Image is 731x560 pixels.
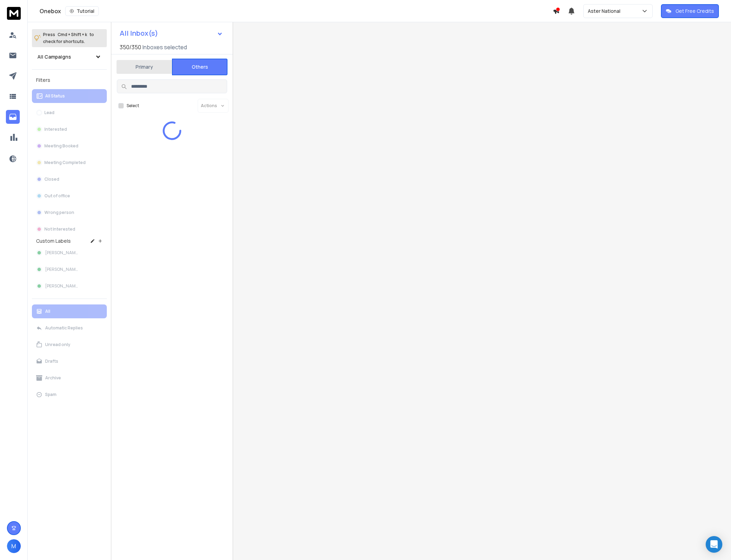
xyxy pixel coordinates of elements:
h3: Inboxes selected [143,43,187,51]
h1: All Campaigns [37,53,71,60]
div: Onebox [40,6,553,16]
button: Others [172,59,227,75]
button: Tutorial [65,6,99,16]
span: Cmd + Shift + k [57,31,88,38]
h3: Filters [32,75,107,85]
h3: Custom Labels [36,238,71,244]
p: Get Free Credits [676,8,714,15]
button: Get Free Credits [661,4,719,18]
button: All Inbox(s) [114,26,229,40]
button: Primary [117,59,172,75]
p: Press to check for shortcuts. [43,31,94,45]
button: All Campaigns [32,50,107,64]
h1: All Inbox(s) [120,30,158,37]
label: Select [127,103,139,109]
div: Open Intercom Messenger [706,536,722,553]
p: Aster National [588,8,623,15]
span: 350 / 350 [120,43,141,51]
button: M [7,539,21,553]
